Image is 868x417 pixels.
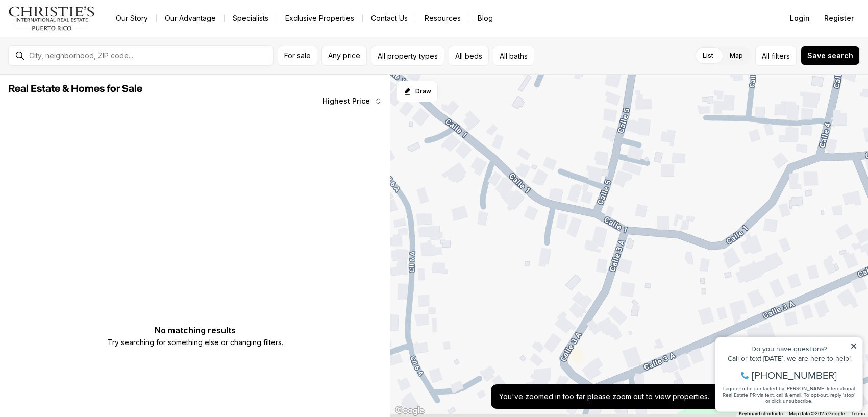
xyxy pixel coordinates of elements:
a: Blog [469,11,501,26]
button: Register [818,8,860,29]
span: Save search [807,52,853,60]
button: Start drawing [396,81,438,102]
button: All beds [449,46,489,66]
span: Register [824,14,854,22]
span: Any price [328,52,360,60]
p: You've zoomed in too far please zoom out to view properties. [499,393,709,401]
span: For sale [284,52,311,60]
span: [PHONE_NUMBER] [42,48,127,58]
span: Highest Price [323,97,370,105]
span: I agree to be contacted by [PERSON_NAME] International Real Estate PR via text, call & email. To ... [13,63,145,82]
a: Resources [416,11,469,26]
p: Try searching for something else or changing filters. [108,336,283,349]
a: Our Story [108,11,156,26]
label: Map [722,46,751,65]
button: All baths [493,46,534,66]
button: For sale [278,46,317,66]
button: Any price [321,46,367,66]
button: Save search [801,46,860,65]
div: Do you have questions? [11,23,147,30]
span: Login [790,14,810,22]
p: No matching results [108,326,283,334]
img: logo [8,6,95,31]
button: All property types [371,46,444,66]
a: Exclusive Properties [277,11,362,26]
label: List [695,46,722,65]
a: Our Advantage [157,11,224,26]
a: Specialists [225,11,277,26]
span: All [762,51,770,61]
span: filters [772,51,790,61]
span: Real Estate & Homes for Sale [8,84,142,94]
button: Allfilters [755,46,797,66]
button: Highest Price [316,91,388,111]
div: Call or text [DATE], we are here to help! [11,33,147,40]
button: Login [784,8,816,29]
button: Contact Us [363,11,416,26]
